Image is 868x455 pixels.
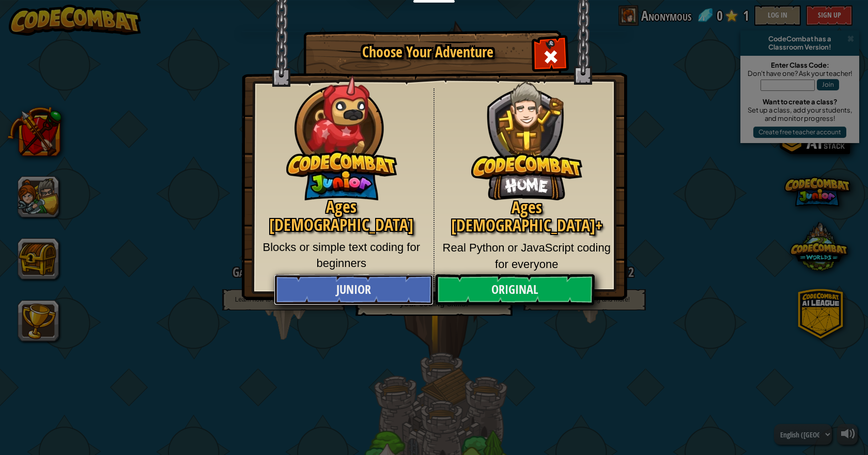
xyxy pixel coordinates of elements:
[257,198,426,234] h2: Ages [DEMOGRAPHIC_DATA]
[534,39,567,72] div: Close modal
[322,44,534,60] h1: Choose Your Adventure
[257,239,426,272] p: Blocks or simple text coding for beginners
[471,65,582,200] img: CodeCombat Original hero character
[274,274,433,305] a: Junior
[442,198,612,234] h2: Ages [DEMOGRAPHIC_DATA]+
[435,274,594,305] a: Original
[286,69,397,200] img: CodeCombat Junior hero character
[442,240,612,272] p: Real Python or JavaScript coding for everyone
